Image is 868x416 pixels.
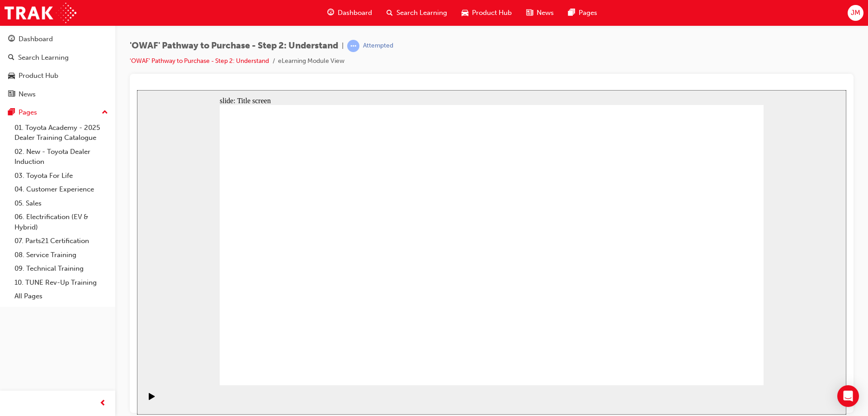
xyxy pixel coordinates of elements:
[4,49,112,66] a: Search Learning
[102,107,108,119] span: up-icon
[320,4,379,22] a: guage-iconDashboard
[11,248,112,262] a: 08. Service Training
[18,53,69,63] div: Search Learning
[5,295,20,325] div: playback controls
[848,5,863,21] button: JM
[4,104,112,121] button: Pages
[338,8,372,18] span: Dashboard
[519,4,561,22] a: news-iconNews
[11,234,112,248] a: 07. Parts21 Certification
[8,54,14,62] span: search-icon
[11,210,112,234] a: 06. Electrification (EV & Hybrid)
[11,182,112,196] a: 04. Customer Experience
[99,398,106,409] span: prev-icon
[347,40,359,52] span: learningRecordVerb_ATTEMPT-icon
[11,196,112,210] a: 05. Sales
[278,56,344,67] li: eLearning Module View
[472,8,512,18] span: Product Hub
[11,262,112,276] a: 09. Technical Training
[8,109,15,117] span: pages-icon
[837,385,859,407] div: Open Intercom Messenger
[4,31,112,48] a: Dashboard
[11,276,112,290] a: 10. TUNE Rev-Up Training
[568,7,575,19] span: pages-icon
[327,7,334,19] span: guage-icon
[11,169,112,183] a: 03. Toyota For Life
[130,41,338,51] span: 'OWAF' Pathway to Purchase - Step 2: Understand
[5,302,20,318] button: Play (Ctrl+Alt+P)
[19,89,36,100] div: News
[4,29,112,104] button: DashboardSearch LearningProduct HubNews
[11,121,112,145] a: 01. Toyota Academy - 2025 Dealer Training Catalogue
[363,42,393,50] div: Attempted
[379,4,454,22] a: search-iconSearch Learning
[11,289,112,303] a: All Pages
[8,91,15,99] span: news-icon
[4,86,112,103] a: News
[387,7,393,19] span: search-icon
[130,57,269,65] a: 'OWAF' Pathway to Purchase - Step 2: Understand
[8,72,15,80] span: car-icon
[851,8,860,18] span: JM
[342,41,344,51] span: |
[5,3,76,23] img: Trak
[537,8,554,18] span: News
[19,107,37,118] div: Pages
[8,35,15,43] span: guage-icon
[462,7,468,19] span: car-icon
[526,7,533,19] span: news-icon
[11,145,112,169] a: 02. New - Toyota Dealer Induction
[454,4,519,22] a: car-iconProduct Hub
[561,4,604,22] a: pages-iconPages
[19,71,58,81] div: Product Hub
[396,8,447,18] span: Search Learning
[579,8,597,18] span: Pages
[19,34,53,44] div: Dashboard
[4,67,112,84] a: Product Hub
